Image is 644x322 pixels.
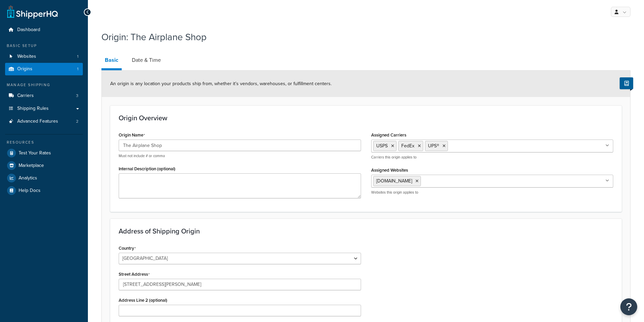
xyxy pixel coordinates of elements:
[371,190,614,195] p: Websites this origin applies to
[5,43,83,49] div: Basic Setup
[5,50,83,63] li: Websites
[5,184,83,197] a: Help Docs
[428,142,439,149] span: UPS®
[76,93,78,99] span: 3
[5,147,83,159] a: Test Your Rates
[5,172,83,184] a: Analytics
[119,132,145,138] label: Origin Name
[17,27,40,33] span: Dashboard
[110,80,332,87] span: An origin is any location your products ship from, whether it’s vendors, warehouses, or fulfillme...
[19,150,51,156] span: Test Your Rates
[77,66,78,72] span: 1
[401,142,414,149] span: FedEx
[17,54,36,59] span: Websites
[376,177,412,184] span: [DOMAIN_NAME]
[17,106,49,112] span: Shipping Rules
[119,153,361,158] p: Must not include # or comma
[5,115,83,128] a: Advanced Features2
[376,142,388,149] span: USPS
[119,246,136,251] label: Country
[17,93,34,99] span: Carriers
[119,114,613,122] h3: Origin Overview
[119,272,150,277] label: Street Address
[17,119,58,124] span: Advanced Features
[5,159,83,172] a: Marketplace
[19,163,44,169] span: Marketplace
[5,50,83,63] a: Websites1
[371,132,406,138] label: Assigned Carriers
[76,119,78,124] span: 2
[119,298,167,303] label: Address Line 2 (optional)
[620,77,633,89] button: Show Help Docs
[101,52,122,70] a: Basic
[19,188,41,194] span: Help Docs
[5,102,83,115] a: Shipping Rules
[101,30,622,44] h1: Origin: The Airplane Shop
[5,63,83,75] a: Origins1
[5,90,83,102] a: Carriers3
[5,90,83,102] li: Carriers
[5,82,83,88] div: Manage Shipping
[371,168,408,173] label: Assigned Websites
[119,166,175,171] label: Internal Description (optional)
[5,24,83,36] a: Dashboard
[77,54,78,59] span: 1
[5,63,83,75] li: Origins
[19,175,37,181] span: Analytics
[5,140,83,145] div: Resources
[371,155,614,160] p: Carriers this origin applies to
[5,115,83,128] li: Advanced Features
[17,66,32,72] span: Origins
[128,52,164,68] a: Date & Time
[620,298,637,315] button: Open Resource Center
[119,227,613,235] h3: Address of Shipping Origin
